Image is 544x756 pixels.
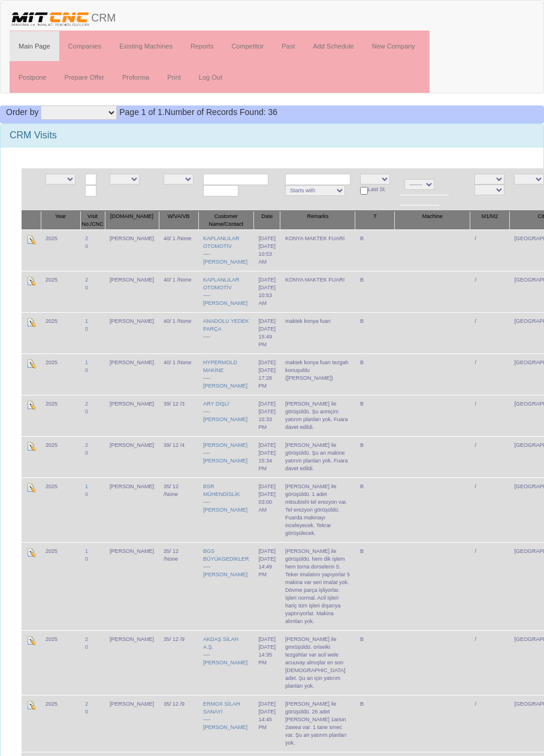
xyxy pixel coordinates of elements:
td: [DATE] [254,542,280,630]
div: [DATE] 15:34 PM [259,449,276,473]
td: ---- [198,312,254,353]
div: [DATE] 15:33 PM [259,408,276,431]
a: Competitor [222,31,273,61]
a: CRM [1,1,125,31]
a: Add Schedule [304,31,363,61]
a: BSR MÜHENDİSLİK [203,483,240,497]
a: 0 [85,709,88,715]
td: ---- [198,695,254,752]
th: Year [41,211,80,230]
div: [DATE] 10:53 AM [259,284,276,307]
td: B [355,353,395,395]
a: AKDAŞ SİLAH A.Ş. [203,636,238,650]
img: header.png [10,10,91,28]
td: maktek konya fuarı [280,312,355,353]
td: 2025 [41,312,80,353]
th: T [355,211,395,230]
a: 2 [85,277,88,283]
td: 2025 [41,271,80,312]
a: 1 [85,483,88,489]
td: 2025 [41,542,80,630]
a: 0 [85,243,88,249]
a: Main Page [10,31,59,61]
td: KONYA MAKTEK FUARI [280,229,355,271]
td: [DATE] [254,436,280,477]
a: BGS BÜYÜKGEDİKLER [203,548,249,562]
a: Reports [182,31,223,61]
div: [DATE] 14:49 PM [259,555,276,579]
a: Past [273,31,304,61]
div: [DATE] 14:45 PM [259,708,276,731]
a: 0 [85,285,88,291]
td: [PERSON_NAME] ile görüşüldü. Şu an makine yatırım planları yok. Fuara davet edildi. [280,436,355,477]
img: Edit [26,483,36,492]
td: 2025 [41,353,80,395]
div: [DATE] 03:00 AM [259,491,276,514]
a: 0 [85,491,88,497]
td: 2025 [41,229,80,271]
td: ---- [198,630,254,695]
a: [PERSON_NAME] [203,416,247,422]
td: 2025 [41,630,80,695]
td: [PERSON_NAME] [105,542,159,630]
td: Last St. [355,168,395,211]
td: 40/ 1 /None [159,229,198,271]
a: [PERSON_NAME] [203,442,247,448]
td: [DATE] [254,312,280,353]
td: [PERSON_NAME] [105,312,159,353]
td: B [355,271,395,312]
td: 35/ 12 /9 [159,695,198,752]
a: 2 [85,235,88,241]
a: Companies [59,31,111,61]
td: [PERSON_NAME] [105,271,159,312]
a: [PERSON_NAME] [203,507,247,513]
a: New Company [363,31,424,61]
td: / [470,271,509,312]
a: [PERSON_NAME] [203,458,247,464]
td: / [470,436,509,477]
div: [DATE] 15:49 PM [259,325,276,349]
a: [PERSON_NAME] [203,383,247,389]
th: Customer Name/Contact [198,211,254,230]
td: / [470,395,509,436]
img: Edit [26,276,36,286]
img: Edit [26,317,36,327]
td: 39/ 12 /3 [159,395,198,436]
td: [DATE] [254,630,280,695]
td: [PERSON_NAME] [105,229,159,271]
th: Machine [395,211,470,230]
td: / [470,312,509,353]
a: Log Out [190,62,231,92]
div: [DATE] 17:28 PM [259,367,276,390]
a: Prepare Offer [55,62,113,92]
td: ---- [198,477,254,542]
a: KAPLANLILAR OTOMOTİV [203,277,240,291]
td: 35/ 12 /None [159,477,198,542]
td: 39/ 12 /4 [159,436,198,477]
td: B [355,229,395,271]
td: 40/ 1 /None [159,353,198,395]
th: Date [254,211,280,230]
a: HYPERMOLD MAKİNE [203,359,237,373]
td: 40/ 1 /None [159,312,198,353]
th: [DOMAIN_NAME] [105,211,159,230]
td: [DATE] [254,695,280,752]
td: B [355,395,395,436]
td: [PERSON_NAME] [105,395,159,436]
td: ---- [198,353,254,395]
img: Edit [26,235,36,244]
h3: CRM Visits [10,130,534,141]
td: [DATE] [254,477,280,542]
td: / [470,353,509,395]
a: 0 [85,556,88,562]
td: [PERSON_NAME] [105,630,159,695]
td: B [355,630,395,695]
td: [PERSON_NAME] [105,477,159,542]
td: [PERSON_NAME] [105,353,159,395]
a: 2 [85,636,88,642]
td: B [355,542,395,630]
td: [PERSON_NAME] [105,695,159,752]
td: / [470,630,509,695]
a: ARY DİŞLİ [203,401,229,407]
img: Edit [26,441,36,451]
